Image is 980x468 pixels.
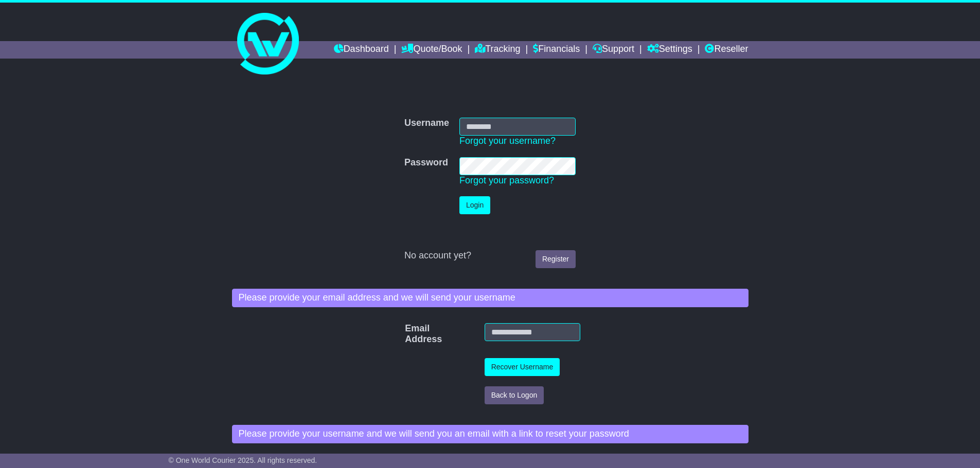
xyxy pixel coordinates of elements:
button: Recover Username [485,358,560,376]
a: Financials [533,41,580,59]
a: Register [536,250,576,268]
div: Please provide your email address and we will send your username [232,289,749,307]
a: Forgot your password? [459,175,554,185]
div: Please provide your username and we will send you an email with a link to reset your password [232,425,749,443]
a: Quote/Book [401,41,462,59]
a: Forgot your username? [459,136,556,146]
div: No account yet? [404,250,576,261]
a: Tracking [475,41,520,59]
a: Support [593,41,634,59]
a: Reseller [705,41,748,59]
a: Dashboard [334,41,389,59]
button: Back to Logon [485,386,544,404]
button: Login [459,196,490,214]
label: Email Address [400,323,418,345]
a: Settings [647,41,692,59]
label: Password [404,157,448,169]
label: Username [404,118,449,129]
span: © One World Courier 2025. All rights reserved. [169,456,317,464]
